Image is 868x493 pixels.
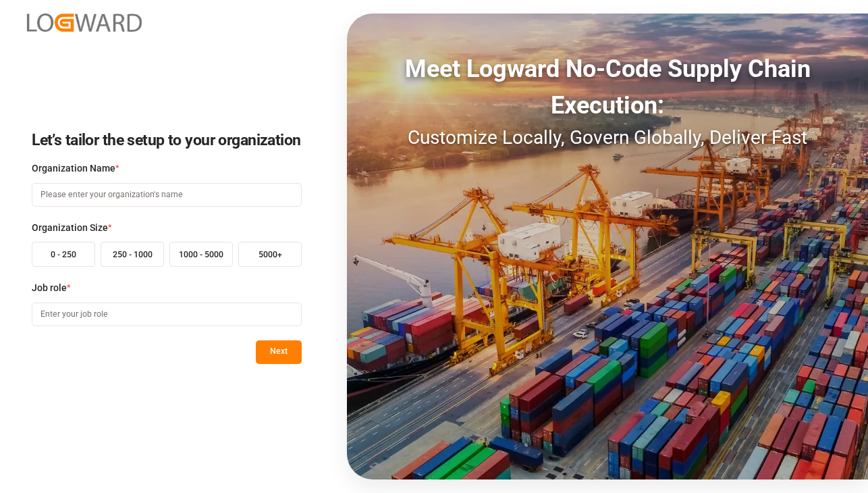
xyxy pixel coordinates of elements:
small: 5000+ [259,250,282,259]
small: 250 - 1000 [113,250,153,259]
small: 1000 - 5000 [179,250,223,259]
span: Organization Size [32,221,108,235]
span: Organization Name [32,161,115,176]
div: Meet Logward No-Code Supply Chain Execution: [347,51,868,124]
div: Customize Locally, Govern Globally, Deliver Fast [347,124,868,152]
span: Job role [32,281,67,295]
input: Please enter your organization's name [32,183,302,207]
img: Logward_new_orange.png [27,14,142,32]
input: Enter your job role [32,303,302,326]
h2: Let’s tailor the setup to your organization [32,130,302,162]
small: 0 - 250 [51,250,76,259]
button: Next [256,340,302,364]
